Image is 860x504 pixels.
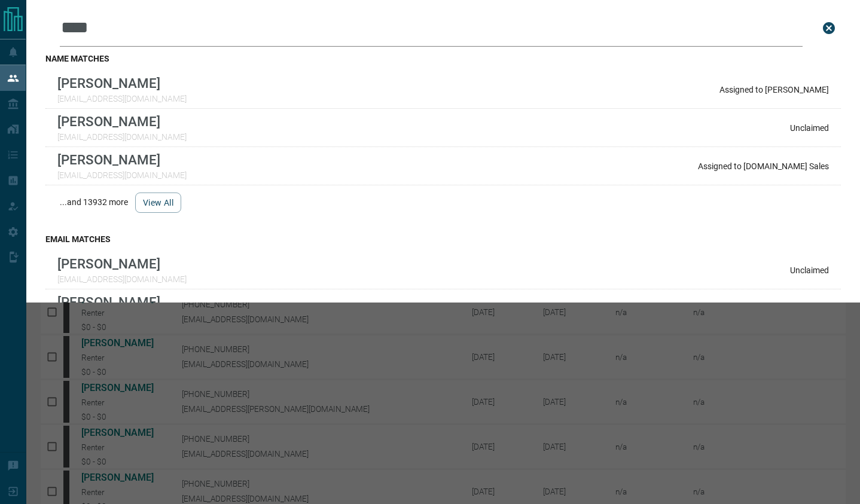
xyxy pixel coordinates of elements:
p: [PERSON_NAME] [57,152,187,167]
p: Unclaimed [790,265,829,275]
p: Assigned to [PERSON_NAME] [719,85,829,94]
p: [EMAIL_ADDRESS][DOMAIN_NAME] [57,132,187,142]
p: [PERSON_NAME] [57,114,187,129]
div: ...and 13932 more [45,185,841,220]
p: [PERSON_NAME] [57,294,311,310]
p: [PERSON_NAME] [57,75,187,91]
p: [EMAIL_ADDRESS][DOMAIN_NAME] [57,94,187,103]
p: Unclaimed [790,123,829,133]
p: Assigned to [DOMAIN_NAME] Sales [698,161,829,171]
button: close search bar [817,16,841,40]
p: [PERSON_NAME] [57,256,187,271]
button: view all [135,193,181,213]
h3: name matches [45,54,841,63]
p: [EMAIL_ADDRESS][DOMAIN_NAME] [57,274,187,284]
p: [EMAIL_ADDRESS][DOMAIN_NAME] [57,170,187,180]
h3: email matches [45,234,841,244]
